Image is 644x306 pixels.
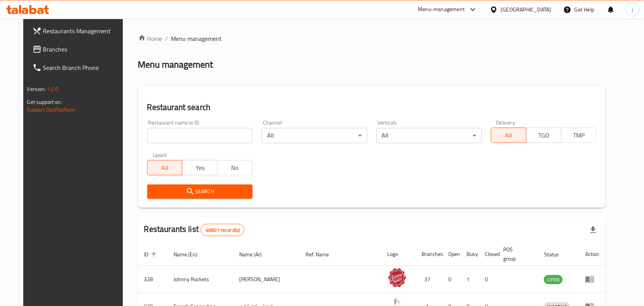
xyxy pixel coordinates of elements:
[443,266,461,293] td: 0
[153,152,167,158] label: Upsell
[27,97,62,107] span: Get support on:
[144,250,159,259] span: ID
[461,266,479,293] td: 1
[501,5,551,14] div: [GEOGRAPHIC_DATA]
[43,45,125,54] span: Branches
[233,266,299,293] td: [PERSON_NAME]
[147,102,597,113] h2: Restaurant search
[416,266,443,293] td: 37
[382,243,416,266] th: Logo
[461,243,479,266] th: Busy
[27,105,76,115] a: Support.OpsPlatform
[217,160,253,175] button: No
[494,130,523,141] span: All
[416,243,443,266] th: Branches
[27,84,46,94] span: Version:
[443,243,461,266] th: Open
[239,250,272,259] span: Name (Ar)
[171,34,222,43] span: Menu management
[632,5,633,14] span: j
[262,128,367,143] div: All
[418,5,465,14] div: Menu-management
[526,128,562,143] button: TGO
[496,120,515,125] label: Delivery
[377,128,482,143] div: All
[561,128,597,143] button: TMP
[43,26,125,36] span: Restaurants Management
[585,275,599,284] div: Menu
[26,22,131,40] a: Restaurants Management
[388,268,407,287] img: Johnny Rockets
[182,160,217,175] button: Yes
[504,245,529,263] span: POS group
[147,185,253,199] button: Search
[138,58,213,71] h2: Menu management
[479,266,497,293] td: 0
[306,250,339,259] span: Ref. Name
[185,162,214,173] span: Yes
[144,223,245,236] h2: Restaurants list
[26,40,131,58] a: Branches
[151,162,180,173] span: All
[174,250,208,259] span: Name (En)
[168,266,233,293] td: Johnny Rockets
[201,224,245,236] div: Total records count
[147,128,253,143] input: Search for restaurant name or ID..
[138,266,168,293] td: 328
[47,84,59,94] span: 1.0.0
[147,160,183,175] button: All
[565,130,594,141] span: TMP
[544,275,563,284] span: OPEN
[26,58,131,77] a: Search Branch Phone
[43,63,125,72] span: Search Branch Phone
[544,250,569,259] span: Status
[201,227,244,234] span: 40601 record(s)
[579,243,605,266] th: Action
[138,34,606,43] nav: breadcrumb
[530,130,559,141] span: TGO
[138,34,163,43] a: Home
[153,187,246,196] span: Search
[584,221,602,239] div: Export file
[491,128,526,143] button: All
[166,34,168,43] li: /
[221,162,250,173] span: No
[479,243,497,266] th: Closed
